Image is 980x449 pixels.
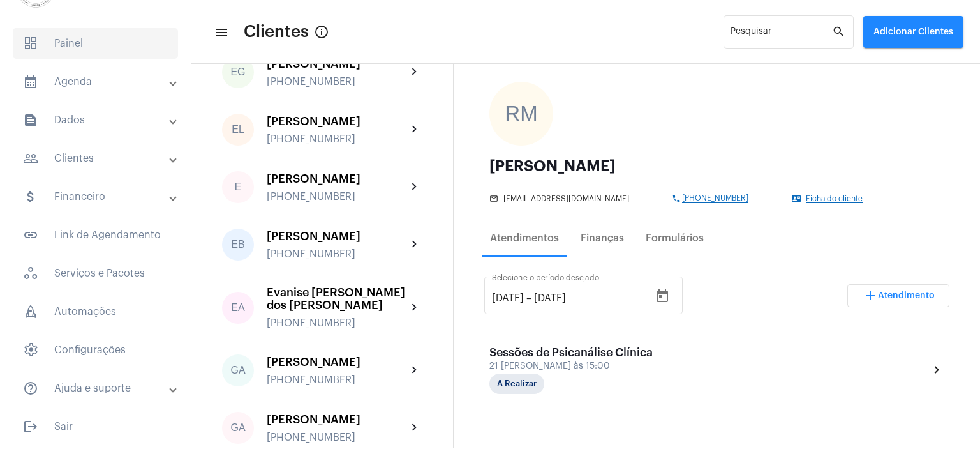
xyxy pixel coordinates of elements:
mat-expansion-panel-header: sidenav iconDados [8,105,191,135]
mat-icon: chevron_right [407,300,422,316]
span: Ficha do cliente [806,195,863,203]
mat-icon: chevron_right [929,362,944,377]
mat-chip: A Realizar [489,374,544,394]
div: [PERSON_NAME] [267,413,407,426]
div: [PHONE_NUMBER] [267,76,407,88]
div: Evanise [PERSON_NAME] dos [PERSON_NAME] [267,286,407,312]
mat-panel-title: Dados [23,112,170,128]
div: [PHONE_NUMBER] [267,374,407,386]
span: sidenav icon [23,266,38,281]
mat-expansion-panel-header: sidenav iconAgenda [8,66,191,97]
mat-expansion-panel-header: sidenav iconFinanceiro [8,181,191,212]
span: Link de Agendamento [13,220,178,250]
div: GA [222,412,254,444]
input: Data de início [492,293,524,304]
div: [PHONE_NUMBER] [267,432,407,443]
mat-icon: sidenav icon [214,25,227,40]
mat-icon: search [832,24,847,40]
div: Sessões de Psicanálise Clínica [489,346,653,359]
div: [PERSON_NAME] [267,172,407,185]
mat-icon: chevron_right [407,237,422,252]
mat-icon: chevron_right [407,122,422,137]
span: Serviços e Pacotes [13,258,178,289]
div: EL [222,114,254,146]
div: E [222,171,254,203]
span: [PHONE_NUMBER] [682,194,748,203]
mat-icon: chevron_right [407,65,422,80]
mat-icon: chevron_right [407,179,422,195]
mat-panel-title: Financeiro [23,189,170,204]
mat-icon: sidenav icon [23,419,38,434]
mat-icon: chevron_right [407,420,422,436]
div: Atendimentos [490,232,559,244]
button: Open calendar [650,284,675,309]
span: Clientes [244,22,309,42]
mat-expansion-panel-header: sidenav iconAjuda e suporte [8,373,191,404]
div: EA [222,292,254,324]
mat-icon: sidenav icon [23,227,38,243]
div: RM [489,82,553,146]
mat-icon: chevron_right [407,363,422,378]
button: Adicionar Clientes [863,16,963,48]
div: Finanças [581,232,624,244]
span: Configurações [13,335,178,365]
mat-icon: sidenav icon [23,381,38,396]
span: sidenav icon [23,304,38,319]
span: Painel [13,28,178,59]
button: Button that displays a tooltip when focused or hovered over [309,19,334,45]
mat-icon: Button that displays a tooltip when focused or hovered over [314,24,329,40]
span: – [526,293,531,304]
span: [EMAIL_ADDRESS][DOMAIN_NAME] [503,195,629,203]
div: 21 [PERSON_NAME] às 15:00 [489,361,653,371]
div: [PHONE_NUMBER] [267,133,407,145]
div: EB [222,229,254,261]
input: Pesquisar [731,29,832,40]
mat-icon: sidenav icon [23,189,38,204]
mat-icon: mail_outline [489,194,500,203]
div: [PERSON_NAME] [267,115,407,128]
mat-icon: phone [672,194,682,203]
span: Adicionar Clientes [873,27,953,36]
mat-icon: sidenav icon [23,112,38,128]
div: [PERSON_NAME] [267,356,407,369]
span: sidenav icon [23,36,38,51]
div: EG [222,56,254,88]
mat-icon: sidenav icon [23,151,38,166]
mat-icon: contact_mail [792,194,802,203]
div: [PERSON_NAME] [267,230,407,243]
mat-panel-title: Clientes [23,151,170,166]
mat-panel-title: Agenda [23,74,170,89]
div: [PHONE_NUMBER] [267,317,407,329]
span: Automações [13,296,178,327]
div: [PHONE_NUMBER] [267,191,407,202]
div: [PHONE_NUMBER] [267,248,407,260]
div: [PERSON_NAME] [489,158,944,174]
mat-icon: sidenav icon [23,74,38,89]
mat-expansion-panel-header: sidenav iconClientes [8,143,191,174]
button: Adicionar Atendimento [847,284,949,307]
span: sidenav icon [23,342,38,358]
mat-panel-title: Ajuda e suporte [23,381,170,396]
div: Formulários [646,232,704,244]
input: Data do fim [534,293,611,304]
span: Atendimento [878,291,935,300]
div: GA [222,354,254,386]
span: Sair [13,411,178,442]
mat-icon: add [863,288,878,303]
